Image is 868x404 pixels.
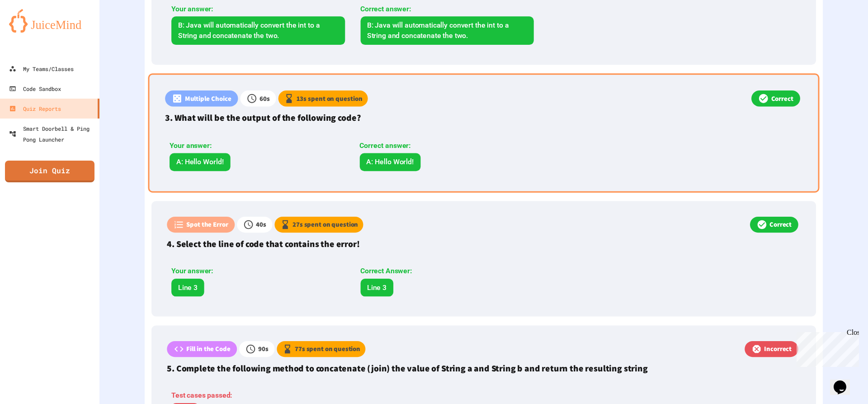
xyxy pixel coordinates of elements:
p: Incorrect [764,344,792,354]
div: A: Hello World! [170,153,231,171]
div: Your answer: [170,140,344,151]
div: Your answer: [171,4,345,14]
p: 60 s [259,94,270,104]
p: Spot the Error [186,220,228,230]
p: Fill in the Code [186,344,230,354]
a: Join Quiz [5,161,94,182]
div: Chat with us now!Close [4,4,62,57]
p: 27 s spent on question [292,220,358,230]
img: logo-orange.svg [9,9,90,33]
iframe: chat widget [793,328,859,367]
div: Test cases passed: [171,390,348,401]
p: Correct [771,94,794,104]
p: Correct [769,220,792,230]
p: 3. What will be the output of the following code? [165,111,802,124]
p: 13 s spent on question [297,94,363,104]
div: Smart Doorbell & Ping Pong Launcher [9,123,96,145]
div: Correct Answer: [360,266,534,277]
div: Correct answer: [360,4,534,14]
div: Your answer: [171,266,345,277]
div: A: Hello World! [359,153,420,171]
div: Line 3 [360,279,393,296]
div: Quiz Reports [9,103,61,114]
p: 77 s spent on question [295,344,360,354]
div: B: Java will automatically convert the int to a String and concatenate the two. [360,16,534,45]
p: 40 s [256,220,266,230]
p: 4. Select the line of code that contains the error! [167,237,800,250]
iframe: chat widget [830,368,859,395]
p: Multiple Choice [185,94,231,104]
p: 90 s [258,344,269,354]
div: Correct answer: [359,140,534,151]
div: Line 3 [171,279,204,296]
div: B: Java will automatically convert the int to a String and concatenate the two. [171,16,345,45]
div: My Teams/Classes [9,63,74,74]
div: Code Sandbox [9,83,61,94]
p: 5. Complete the following method to concatenate (join) the value of String a and String b and ret... [167,361,800,375]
